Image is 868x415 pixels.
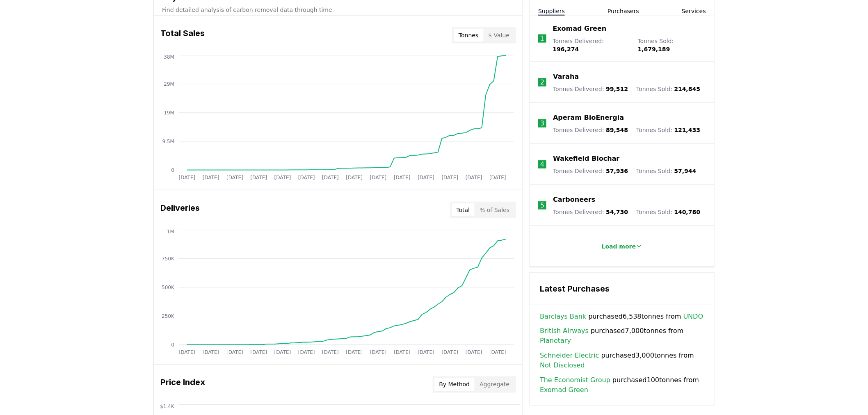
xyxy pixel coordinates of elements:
tspan: [DATE] [251,175,267,181]
tspan: [DATE] [489,175,506,181]
tspan: [DATE] [298,175,315,181]
p: 4 [540,160,544,169]
p: 2 [540,78,544,87]
tspan: [DATE] [346,175,363,181]
a: Planetary [540,336,571,346]
span: 196,274 [553,46,579,52]
a: Barclays Bank [540,312,586,322]
tspan: 750K [162,256,175,262]
tspan: [DATE] [274,350,291,356]
tspan: [DATE] [442,175,459,181]
span: 57,936 [606,168,628,174]
span: 57,944 [674,168,697,174]
a: Aperam BioEnergia [553,113,624,123]
p: 3 [540,119,544,128]
a: Schneider Electric [540,351,599,361]
button: Services [682,7,706,15]
span: purchased 100 tonnes from [540,376,704,395]
tspan: [DATE] [226,175,243,181]
p: Load more [602,242,636,251]
a: British Airways [540,326,589,336]
span: purchased 6,538 tonnes from [540,312,703,322]
span: 121,433 [674,127,701,133]
tspan: [DATE] [346,350,363,356]
tspan: 38M [164,54,174,60]
p: Tonnes Delivered : [553,208,628,216]
tspan: [DATE] [203,350,219,356]
tspan: [DATE] [394,350,411,356]
p: Tonnes Sold : [636,208,700,216]
tspan: $1.4K [160,404,175,409]
button: By Method [434,378,475,391]
tspan: 9.5M [162,139,174,144]
tspan: [DATE] [179,350,196,356]
span: 140,780 [674,209,701,215]
a: Carboneers [553,195,595,205]
span: purchased 3,000 tonnes from [540,351,704,371]
a: Exomad Green [553,24,607,34]
tspan: [DATE] [418,350,434,356]
p: Find detailed analysis of carbon removal data through time. [162,6,514,14]
h3: Price Index [160,376,205,393]
span: 54,730 [606,209,628,215]
span: 1,679,189 [638,46,670,52]
p: Tonnes Delivered : [553,85,628,93]
button: Load more [595,238,649,255]
tspan: [DATE] [298,350,315,356]
tspan: 19M [164,110,174,116]
tspan: [DATE] [322,350,339,356]
p: 1 [540,34,544,43]
h3: Total Sales [160,27,205,43]
h3: Deliveries [160,202,200,218]
p: Tonnes Delivered : [553,126,628,134]
tspan: 500K [162,285,175,290]
p: 5 [540,201,544,210]
a: Varaha [553,72,579,82]
p: Tonnes Sold : [636,167,696,175]
tspan: [DATE] [466,175,482,181]
tspan: 29M [164,81,174,87]
tspan: [DATE] [322,175,339,181]
p: Tonnes Delivered : [553,37,630,53]
button: Aggregate [475,378,514,391]
tspan: 1M [167,229,174,235]
tspan: [DATE] [394,175,411,181]
a: Wakefield Biochar [553,154,619,164]
h3: Latest Purchases [540,283,704,295]
tspan: 0 [171,167,174,173]
tspan: [DATE] [489,350,506,356]
tspan: [DATE] [274,175,291,181]
button: Total [452,203,475,217]
p: Tonnes Sold : [636,85,700,93]
tspan: 250K [162,313,175,319]
tspan: [DATE] [418,175,434,181]
tspan: [DATE] [370,350,387,356]
span: 214,845 [674,86,701,92]
tspan: [DATE] [179,175,196,181]
tspan: [DATE] [226,350,243,356]
span: 89,548 [606,127,628,133]
tspan: [DATE] [442,350,459,356]
p: Tonnes Sold : [636,126,700,134]
button: Suppliers [538,7,565,15]
p: Tonnes Delivered : [553,167,628,175]
span: purchased 7,000 tonnes from [540,326,704,346]
p: Tonnes Sold : [638,37,706,53]
a: UNDO [683,312,704,322]
a: Exomad Green [540,385,588,395]
tspan: [DATE] [251,350,267,356]
button: Tonnes [454,29,483,42]
button: Purchasers [608,7,639,15]
tspan: [DATE] [466,350,482,356]
span: 99,512 [606,86,628,92]
tspan: [DATE] [370,175,387,181]
tspan: [DATE] [203,175,219,181]
button: % of Sales [475,203,514,217]
tspan: 0 [171,342,174,348]
a: The Economist Group [540,376,610,385]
